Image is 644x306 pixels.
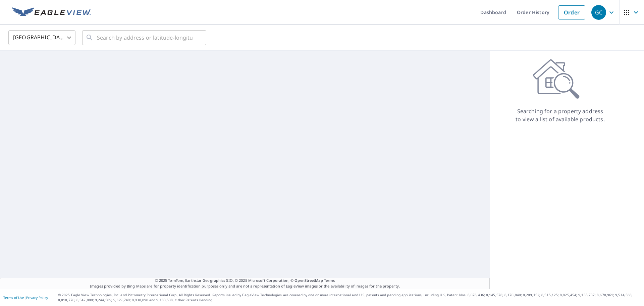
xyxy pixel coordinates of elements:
[3,296,48,300] p: |
[97,28,193,47] input: Search by address or latitude-longitude
[591,5,606,20] div: GC
[58,293,641,303] p: © 2025 Eagle View Technologies, Inc. and Pictometry International Corp. All Rights Reserved. Repo...
[515,107,605,123] p: Searching for a property address to view a list of available products.
[155,278,335,283] span: © 2025 TomTom, Earthstar Geographics SIO, © 2025 Microsoft Corporation, ©
[12,7,91,17] img: EV Logo
[324,278,335,283] a: Terms
[8,28,75,47] div: [GEOGRAPHIC_DATA]
[558,5,585,19] a: Order
[26,295,48,300] a: Privacy Policy
[3,295,24,300] a: Terms of Use
[294,278,323,283] a: OpenStreetMap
